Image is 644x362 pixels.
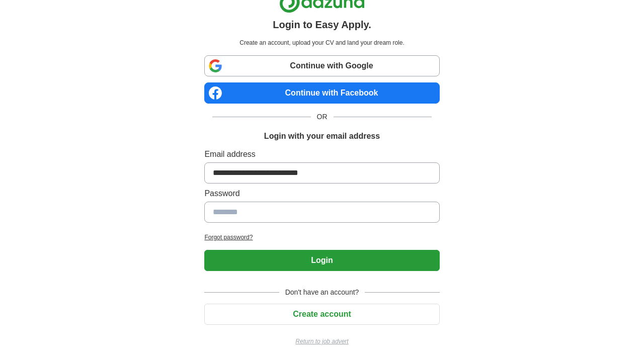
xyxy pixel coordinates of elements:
label: Password [204,188,439,200]
a: Continue with Facebook [204,82,439,104]
a: Create account [204,310,439,318]
span: OR [311,112,334,122]
a: Forgot password? [204,233,439,242]
h1: Login with your email address [264,130,380,142]
a: Continue with Google [204,55,439,76]
span: Don't have an account? [279,287,365,298]
label: Email address [204,148,439,160]
h1: Login to Easy Apply. [273,17,371,32]
p: Create an account, upload your CV and land your dream role. [206,38,437,47]
a: Return to job advert [204,337,439,346]
button: Create account [204,304,439,325]
button: Login [204,250,439,271]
